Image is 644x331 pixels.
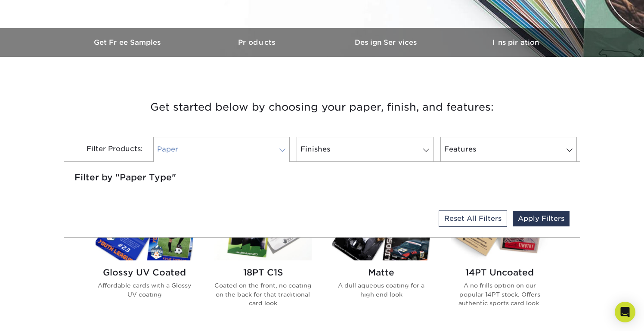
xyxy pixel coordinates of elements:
h3: Design Services [322,38,451,46]
a: Paper [153,137,290,162]
p: Affordable cards with a Glossy UV coating [96,281,193,299]
p: A no frills option on our popular 14PT stock. Offers authentic sports card look. [451,281,548,307]
a: Matte Trading Cards Matte A dull aqueous coating for a high end look [332,193,430,321]
a: Reset All Filters [439,210,507,227]
h3: Get started below by choosing your paper, finish, and features: [70,88,574,127]
h2: Glossy UV Coated [96,267,193,278]
a: Features [440,137,577,162]
div: Filter Products: [64,137,150,162]
a: 14PT Uncoated Trading Cards 14PT Uncoated A no frills option on our popular 14PT stock. Offers au... [451,193,548,321]
h2: 14PT Uncoated [451,267,548,278]
h5: Filter by "Paper Type" [74,172,570,183]
p: Coated on the front, no coating on the back for that traditional card look [214,281,312,307]
a: Inspiration [451,28,580,57]
h3: Inspiration [451,38,580,46]
h3: Get Free Samples [64,38,193,46]
a: 18PT C1S Trading Cards 18PT C1S Coated on the front, no coating on the back for that traditional ... [214,193,312,321]
a: Glossy UV Coated Trading Cards Glossy UV Coated Affordable cards with a Glossy UV coating [96,193,193,321]
h3: Products [193,38,322,46]
a: Apply Filters [513,211,570,226]
a: Design Services [322,28,451,57]
p: A dull aqueous coating for a high end look [332,281,430,299]
h2: Matte [332,267,430,278]
a: Get Free Samples [64,28,193,57]
h2: 18PT C1S [214,267,312,278]
a: Finishes [297,137,433,162]
div: Open Intercom Messenger [615,302,635,322]
a: Products [193,28,322,57]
